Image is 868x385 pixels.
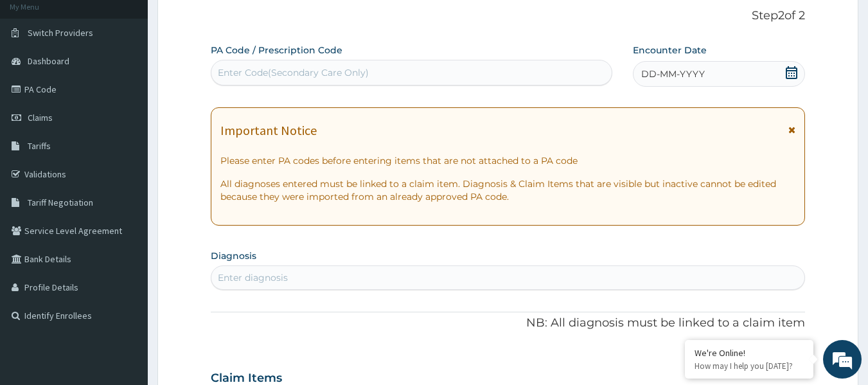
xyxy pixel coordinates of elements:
[75,112,177,242] span: We're online!
[220,123,317,138] h1: Important Notice
[28,27,93,39] span: Switch Providers
[28,112,53,123] span: Claims
[220,177,796,203] p: All diagnoses entered must be linked to a claim item. Diagnosis & Claim Items that are visible bu...
[28,197,93,208] span: Tariff Negotiation
[218,66,369,79] div: Enter Code(Secondary Care Only)
[211,315,806,332] p: NB: All diagnosis must be linked to a claim item
[218,271,288,284] div: Enter diagnosis
[28,55,69,67] span: Dashboard
[220,154,796,167] p: Please enter PA codes before entering items that are not attached to a PA code
[211,249,256,262] label: Diagnosis
[211,6,242,37] div: Minimize live chat window
[6,252,245,297] textarea: Type your message and hit 'Enter'
[633,44,707,57] label: Encounter Date
[695,361,804,372] p: How may I help you today?
[211,44,342,57] label: PA Code / Prescription Code
[67,72,216,89] div: Chat with us now
[695,347,804,359] div: We're Online!
[641,67,705,80] span: DD-MM-YYYY
[24,64,52,96] img: d_794563401_company_1708531726252_794563401
[28,140,51,152] span: Tariffs
[211,9,806,23] p: Step 2 of 2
